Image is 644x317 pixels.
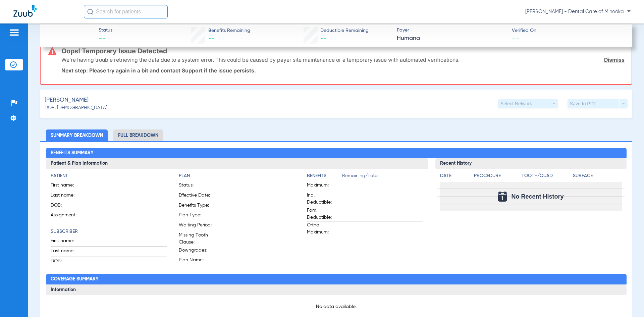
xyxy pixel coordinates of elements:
span: Assignment: [51,212,84,221]
h4: Surface [573,172,622,179]
span: Plan Name: [179,257,212,266]
span: DOB: [51,258,84,267]
app-breakdown-title: Benefits [307,172,342,182]
span: No Recent History [511,193,563,200]
h3: Oops! Temporary Issue Detected [61,48,625,54]
img: hamburger-icon [9,29,19,37]
span: Last name: [51,248,84,257]
span: First name: [51,237,84,247]
span: [PERSON_NAME] - Dental Care of Minooka [525,8,631,15]
span: -- [320,36,326,42]
p: No data available. [51,303,622,310]
h4: Patient [51,172,167,179]
img: error-icon [48,47,56,55]
span: -- [512,35,519,42]
span: -- [208,36,214,42]
span: Humana [397,34,506,43]
input: Search for patients [84,5,168,18]
span: Maximum: [307,182,340,191]
span: Benefits Remaining [208,27,250,34]
span: Payer [397,27,506,34]
h4: Benefits [307,172,342,179]
span: Status [99,27,112,34]
span: Waiting Period: [179,222,212,231]
h4: Subscriber [51,228,167,235]
span: Effective Date: [179,192,212,201]
li: Summary Breakdown [46,129,108,141]
span: Ortho Maximum: [307,222,340,236]
span: [PERSON_NAME] [45,96,89,104]
p: We’re having trouble retrieving the data due to a system error. This could be caused by payer sit... [61,56,460,63]
span: Last name: [51,192,84,201]
span: First name: [51,182,84,191]
app-breakdown-title: Tooth/Quad [522,172,571,182]
span: Remaining/Total [342,172,423,182]
app-breakdown-title: Surface [573,172,622,182]
h4: Date [440,172,468,179]
span: Status: [179,182,212,191]
span: Fam. Deductible: [307,207,340,221]
h3: Information [46,284,627,295]
span: Deductible Remaining [320,27,369,34]
h3: Recent History [435,158,627,169]
span: Missing Tooth Clause: [179,232,212,246]
h2: Benefits Summary [46,148,627,159]
span: -- [99,34,112,44]
span: Verified On [512,27,621,34]
p: Next step: Please try again in a bit and contact Support if the issue persists. [61,67,625,74]
h4: Plan [179,172,295,179]
span: Downgrades: [179,247,212,256]
li: Full Breakdown [113,129,163,141]
h2: Coverage Summary [46,274,627,285]
h3: Patient & Plan Information [46,158,428,169]
app-breakdown-title: Procedure [474,172,520,182]
h4: Tooth/Quad [522,172,571,179]
span: Ind. Deductible: [307,192,340,206]
a: Dismiss [604,56,625,63]
span: Plan Type: [179,212,212,221]
span: DOB: [51,202,84,211]
app-breakdown-title: Date [440,172,468,182]
span: Benefits Type: [179,202,212,211]
img: Search Icon [87,9,93,15]
img: Zuub Logo [13,5,37,17]
h4: Procedure [474,172,520,179]
img: Calendar [498,192,507,202]
span: DOB: [DEMOGRAPHIC_DATA] [45,104,107,111]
